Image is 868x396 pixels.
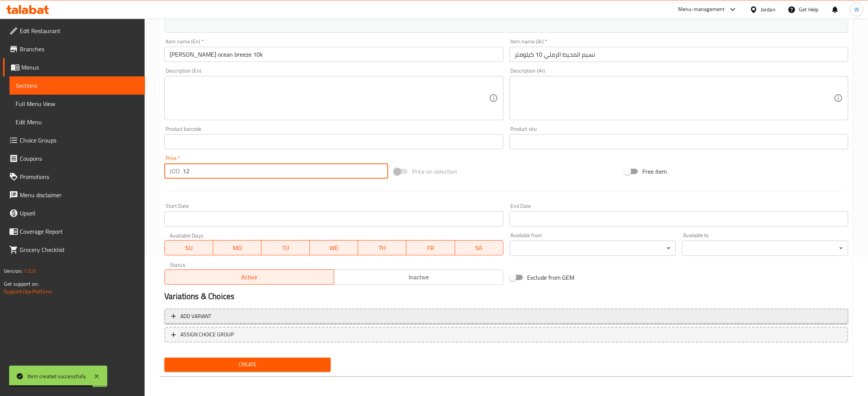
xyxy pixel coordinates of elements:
[3,222,145,241] a: Coverage Report
[20,227,139,236] span: Coverage Report
[854,5,859,14] span: W
[16,117,139,127] span: Edit Menu
[10,113,145,131] a: Edit Menu
[180,312,211,321] span: Add variant
[761,5,776,14] div: Jordan
[3,204,145,222] a: Upsell
[3,168,145,186] a: Promotions
[164,327,848,342] button: ASSIGN CHOICE GROUP
[10,76,145,95] a: Sections
[3,22,145,40] a: Edit Restaurant
[164,240,213,255] button: SU
[20,154,139,163] span: Coupons
[27,372,86,380] div: Item created successfully
[406,240,455,255] button: FR
[412,167,457,176] span: Price on selection
[24,266,35,276] span: 1.0.0
[3,149,145,168] a: Coupons
[334,269,503,285] button: Inactive
[183,163,388,179] input: Please enter price
[361,242,403,253] span: TH
[21,63,139,72] span: Menus
[164,269,334,285] button: Active
[164,134,503,149] input: Please enter product barcode
[164,291,848,302] h2: Variations & Choices
[3,58,145,76] a: Menus
[527,273,575,282] span: Exclude from GEM
[3,131,145,149] a: Choice Groups
[510,47,848,62] input: Enter name Ar
[358,240,406,255] button: TH
[682,241,848,256] div: ​
[4,287,52,296] a: Support.OpsPlatform
[20,245,139,254] span: Grocery Checklist
[164,309,848,324] button: Add variant
[20,44,139,54] span: Branches
[213,240,261,255] button: MO
[170,360,325,369] span: Create
[313,242,355,253] span: WE
[510,241,676,256] div: ​
[455,240,503,255] button: SA
[16,81,139,90] span: Sections
[642,167,667,176] span: Free item
[510,134,848,149] input: Please enter product sku
[170,166,180,176] p: JOD
[20,26,139,35] span: Edit Restaurant
[168,242,210,253] span: SU
[3,241,145,259] a: Grocery Checklist
[180,330,234,339] span: ASSIGN CHOICE GROUP
[20,209,139,218] span: Upsell
[458,242,500,253] span: SA
[20,172,139,181] span: Promotions
[168,272,331,283] span: Active
[10,95,145,113] a: Full Menu View
[164,358,331,372] button: Create
[164,47,503,62] input: Enter name En
[264,242,307,253] span: TU
[4,266,22,276] span: Version:
[3,40,145,58] a: Branches
[337,272,500,283] span: Inactive
[409,242,452,253] span: FR
[16,99,139,108] span: Full Menu View
[216,242,258,253] span: MO
[3,186,145,204] a: Menu disclaimer
[261,240,310,255] button: TU
[4,279,39,289] span: Get support on:
[20,190,139,200] span: Menu disclaimer
[678,5,725,14] div: Menu-management
[20,136,139,145] span: Choice Groups
[310,240,358,255] button: WE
